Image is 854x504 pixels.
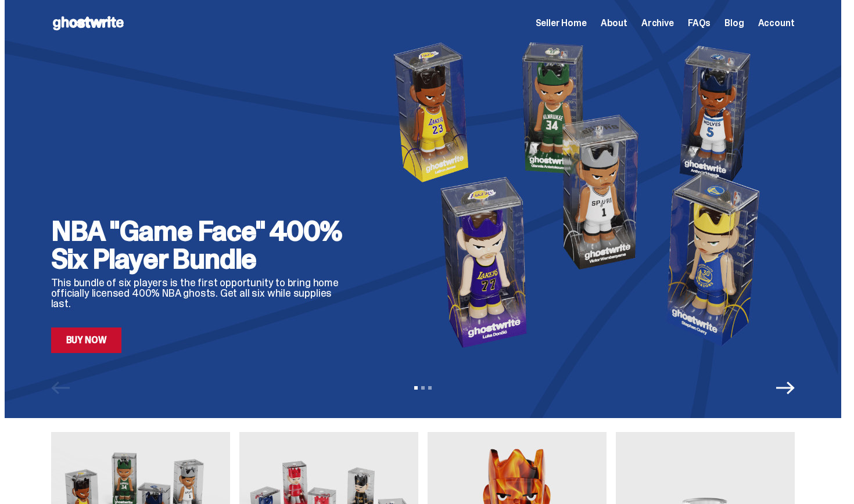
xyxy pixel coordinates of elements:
a: About [601,19,627,28]
button: Next [776,379,795,397]
a: Buy Now [51,327,122,353]
a: Blog [724,19,744,28]
a: Archive [641,19,674,28]
img: NBA "Game Face" 400% Six Player Bundle [372,36,795,353]
button: View slide 3 [428,386,432,390]
p: This bundle of six players is the first opportunity to bring home officially licensed 400% NBA gh... [51,278,353,309]
h2: NBA "Game Face" 400% Six Player Bundle [51,217,353,273]
button: View slide 2 [421,386,425,390]
a: Seller Home [536,19,587,28]
a: FAQs [688,19,711,28]
button: View slide 1 [414,386,418,390]
a: Account [758,19,795,28]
